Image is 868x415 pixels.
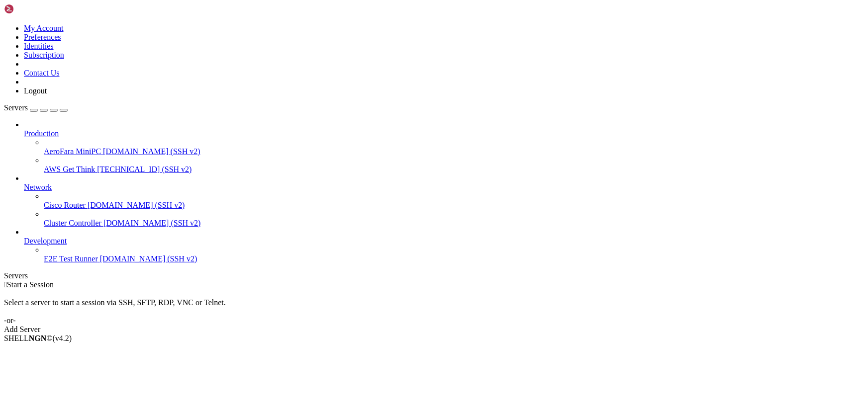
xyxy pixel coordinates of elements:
a: E2E Test Runner [DOMAIN_NAME] (SSH v2) [44,254,864,263]
li: Cluster Controller [DOMAIN_NAME] (SSH v2) [44,210,864,228]
a: AWS Get Think [TECHNICAL_ID] (SSH v2) [44,165,864,174]
li: AWS Get Think [TECHNICAL_ID] (SSH v2) [44,156,864,174]
a: Cisco Router [DOMAIN_NAME] (SSH v2) [44,201,864,210]
div: Select a server to start a session via SSH, SFTP, RDP, VNC or Telnet. -or- [4,289,864,325]
a: Preferences [24,33,61,41]
a: Production [24,129,864,138]
li: Development [24,228,864,263]
a: Servers [4,103,68,112]
img: Shellngn [4,4,61,14]
span: [DOMAIN_NAME] (SSH v2) [88,201,185,209]
a: Contact Us [24,69,60,77]
span: [TECHNICAL_ID] (SSH v2) [97,165,192,173]
li: Network [24,174,864,228]
span: Cisco Router [44,201,86,209]
span: Development [24,237,67,245]
span: AWS Get Think [44,165,95,173]
span: Start a Session [7,280,54,289]
span: [DOMAIN_NAME] (SSH v2) [103,219,201,227]
div: Servers [4,271,864,280]
span: [DOMAIN_NAME] (SSH v2) [100,254,197,263]
span: Network [24,183,52,191]
a: Cluster Controller [DOMAIN_NAME] (SSH v2) [44,219,864,228]
b: NGN [29,334,47,342]
a: Network [24,183,864,192]
li: AeroFara MiniPC [DOMAIN_NAME] (SSH v2) [44,138,864,156]
span: [DOMAIN_NAME] (SSH v2) [103,147,200,156]
a: Development [24,237,864,246]
span: Production [24,129,59,138]
div: Add Server [4,325,864,334]
li: Production [24,120,864,174]
span: Cluster Controller [44,219,101,227]
a: AeroFara MiniPC [DOMAIN_NAME] (SSH v2) [44,147,864,156]
span: E2E Test Runner [44,254,98,263]
a: Subscription [24,51,64,59]
a: Logout [24,86,47,95]
li: Cisco Router [DOMAIN_NAME] (SSH v2) [44,192,864,210]
li: E2E Test Runner [DOMAIN_NAME] (SSH v2) [44,246,864,263]
span: SHELL © [4,334,72,342]
span: AeroFara MiniPC [44,147,101,156]
a: Identities [24,42,54,50]
span: 4.2.0 [53,334,72,342]
a: My Account [24,24,64,32]
span: Servers [4,103,28,112]
span:  [4,280,7,289]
